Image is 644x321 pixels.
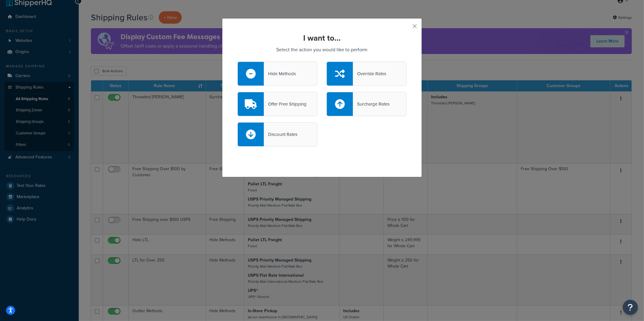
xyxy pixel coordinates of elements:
[353,69,386,78] div: Override Rates
[353,100,390,108] div: Surcharge Rates
[303,32,341,44] strong: I want to...
[264,130,297,139] div: Discount Rates
[237,46,407,54] p: Select the action you would like to perform
[623,300,638,315] button: Open Resource Center
[264,100,307,108] div: Offer Free Shipping
[264,69,296,78] div: Hide Methods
